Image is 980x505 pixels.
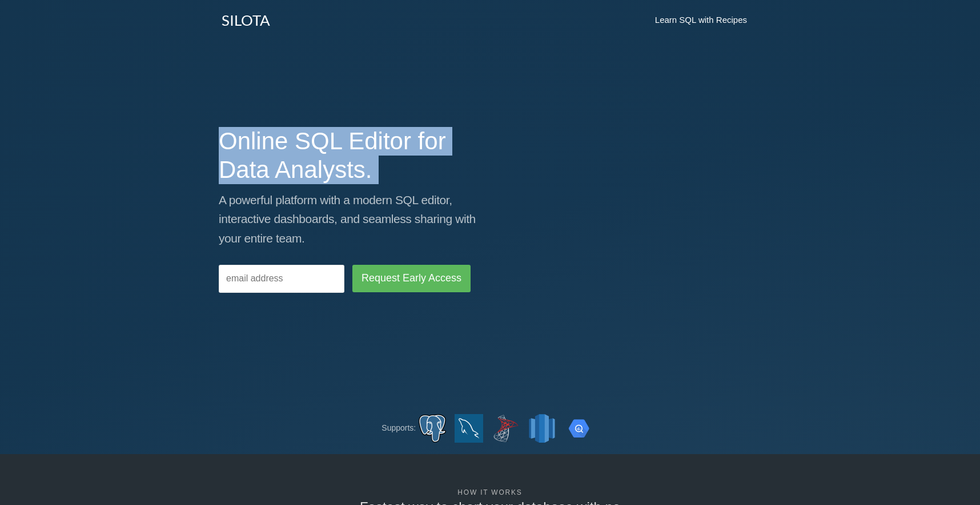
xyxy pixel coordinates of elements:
[644,6,758,34] a: Learn SQL with Recipes
[564,414,593,443] img: bigquery.png
[355,488,626,496] h6: How it works
[213,6,279,34] a: SILOTA
[219,127,481,185] h1: Online SQL Editor for Data Analysts.
[455,414,483,443] img: mysql.png
[491,414,520,443] img: sql_server.png
[381,423,416,432] span: Supports:
[418,414,447,443] img: postgres.png
[219,190,481,248] p: A powerful platform with a modern SQL editor, interactive dashboards, and seamless sharing with y...
[352,265,471,292] input: Request Early Access
[219,265,344,293] input: email address
[528,414,556,443] img: redshift.png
